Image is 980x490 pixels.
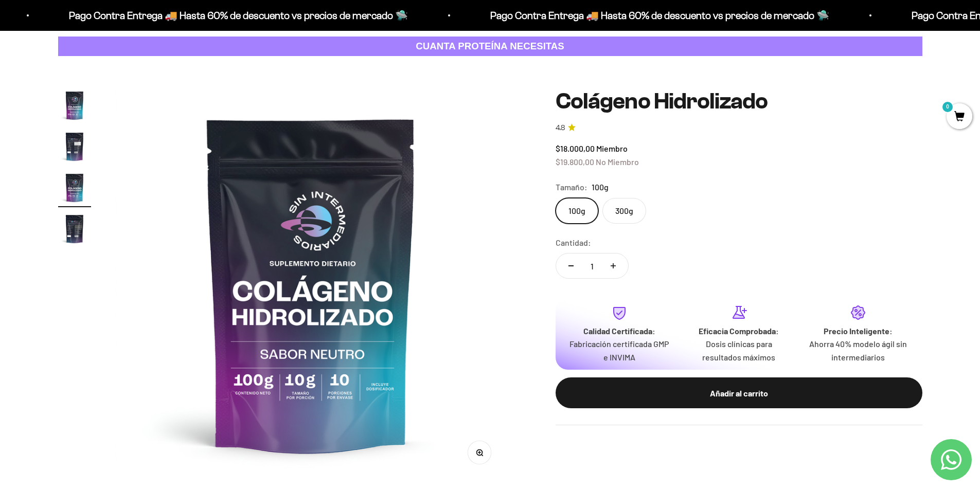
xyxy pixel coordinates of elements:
[592,180,609,194] span: 100g
[824,326,893,336] strong: Precio Inteligente:
[556,157,594,167] span: $19.800,00
[556,236,591,249] label: Cantidad:
[583,326,655,336] strong: Calidad Certificada:
[487,7,826,24] p: Pago Contra Entrega 🚚 Hasta 60% de descuento vs precios de mercado 🛸
[556,143,595,153] span: $18.000,00
[941,101,954,113] mark: 0
[58,89,91,122] img: Colágeno Hidrolizado
[58,130,91,163] img: Colágeno Hidrolizado
[556,89,922,114] h1: Colágeno Hidrolizado
[556,180,587,194] legend: Tamaño:
[58,171,91,204] img: Colágeno Hidrolizado
[65,7,404,24] p: Pago Contra Entrega 🚚 Hasta 60% de descuento vs precios de mercado 🛸
[58,212,91,245] img: Colágeno Hidrolizado
[568,337,671,364] p: Fabricación certificada GMP e INVIMA
[58,212,91,248] button: Ir al artículo 4
[58,89,91,125] button: Ir al artículo 1
[687,337,790,364] p: Dosis clínicas para resultados máximos
[556,122,565,134] span: 4.8
[58,130,91,166] button: Ir al artículo 2
[556,377,922,408] button: Añadir al carrito
[58,37,922,57] a: CUANTA PROTEÍNA NECESITAS
[699,326,779,336] strong: Eficacia Comprobada:
[416,41,564,51] strong: CUANTA PROTEÍNA NECESITAS
[58,171,91,207] button: Ir al artículo 3
[576,387,902,400] div: Añadir al carrito
[596,157,639,167] span: No Miembro
[947,112,972,123] a: 0
[116,89,506,479] img: Colágeno Hidrolizado
[807,337,910,364] p: Ahorra 40% modelo ágil sin intermediarios
[556,122,922,134] a: 4.84.8 de 5.0 estrellas
[556,253,586,278] button: Reducir cantidad
[596,143,628,153] span: Miembro
[598,253,628,278] button: Aumentar cantidad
